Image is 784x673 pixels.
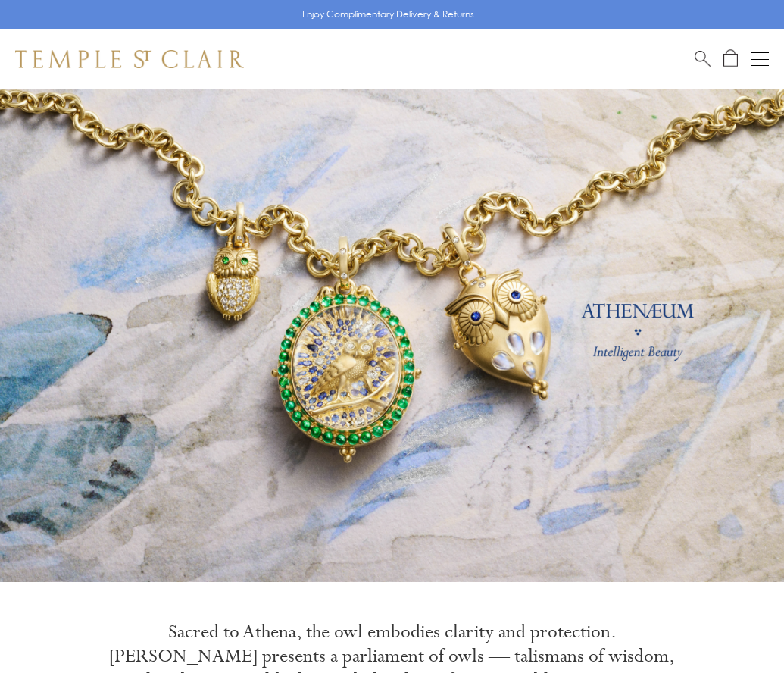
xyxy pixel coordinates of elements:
img: Temple St. Clair [15,50,244,68]
a: Open Shopping Bag [723,49,738,68]
a: Search [695,49,711,68]
button: Open navigation [751,50,769,68]
p: Enjoy Complimentary Delivery & Returns [302,7,474,22]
